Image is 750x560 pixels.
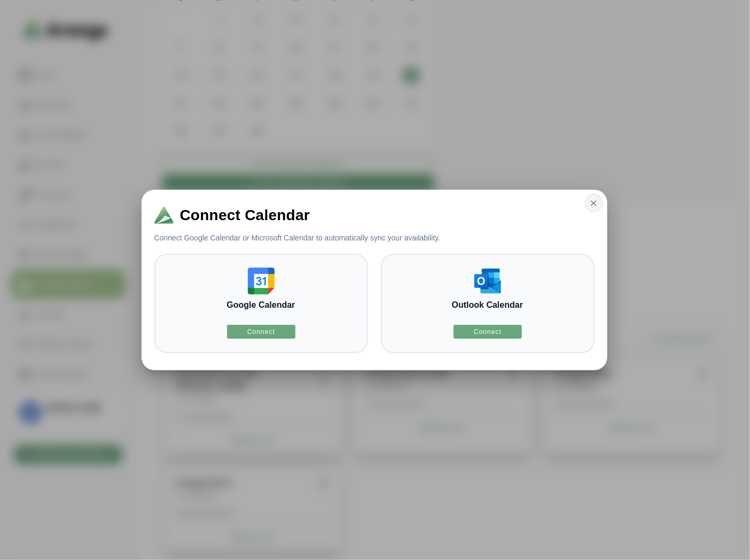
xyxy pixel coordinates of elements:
span: Connect [247,328,275,336]
img: Logo [154,207,174,224]
span: Connect [473,328,502,336]
button: Connect [453,324,522,339]
button: Connect [226,324,296,339]
h3: Outlook Calendar [452,299,523,312]
h3: Google Calendar [226,299,295,312]
img: google-calendar [248,268,275,294]
span: Connect Calendar [180,208,310,223]
p: Connect Google Calendar or Microsoft Calendar to automatically sync your availability. [142,232,454,243]
img: outlook-calendar [474,268,501,294]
